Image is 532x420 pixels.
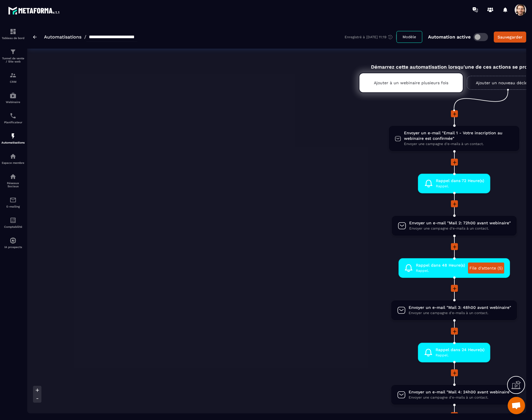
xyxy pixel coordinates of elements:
p: Comptabilité [1,225,25,228]
a: File d'attente (5) [468,263,504,274]
a: Open chat [508,397,525,414]
a: social-networksocial-networkRéseaux Sociaux [1,169,25,192]
img: scheduler [10,112,17,119]
img: social-network [10,173,17,180]
a: automationsautomationsAutomatisations [1,128,25,148]
p: Planificateur [1,121,25,124]
a: formationformationTableau de bord [1,24,25,44]
a: formationformationCRM [1,67,25,88]
div: Sauvegarder [498,34,522,40]
img: arrow [33,35,37,39]
p: CRM [1,80,25,83]
button: Modèle [396,31,422,43]
a: automationsautomationsEspace membre [1,148,25,169]
p: [DATE] 11:19 [366,35,386,39]
p: Tableau de bord [1,36,25,40]
a: accountantaccountantComptabilité [1,212,25,233]
img: automations [10,237,17,244]
img: formation [10,48,17,55]
img: automations [10,92,17,99]
span: Envoyer un e-mail "Mail 2: 72h00 avant webinaire" [409,220,511,226]
span: Rappel. [436,353,485,358]
img: automations [10,153,17,160]
a: emailemailE-mailing [1,192,25,212]
img: formation [10,28,17,35]
span: Envoyer un e-mail "Mail 3: 48h00 avant webinaire" [409,305,511,310]
span: Envoyer un e-mail "Mail 4: 24h00 avant webinaire" [409,389,511,395]
div: Enregistré à [345,34,396,40]
span: Envoyer une campagne d'e-mails à un contact. [409,226,511,231]
span: Envoyer une campagne d'e-mails à un contact. [404,141,513,147]
a: schedulerschedulerPlanificateur [1,108,25,128]
p: E-mailing [1,205,25,208]
span: Rappel. [436,184,484,189]
span: Rappel. [416,268,465,274]
img: formation [10,72,17,79]
a: automationsautomationsWebinaire [1,88,25,108]
p: IA prospects [1,245,25,249]
p: Webinaire [1,100,25,104]
span: Envoyer une campagne d'e-mails à un contact. [409,395,511,400]
p: Automatisations [1,141,25,144]
span: Rappel dans 24 Heure(s) [436,347,485,353]
button: Sauvegarder [494,32,526,43]
p: Espace membre [1,161,25,164]
p: Réseaux Sociaux [1,181,25,188]
span: Envoyer un e-mail "Email 1 - Votre inscription au webinaire est confirmée" [404,130,513,141]
span: Rappel dans 48 Heure(s) [416,263,465,268]
img: accountant [10,217,17,224]
p: Tunnel de vente / Site web [1,57,25,63]
span: Envoyer une campagne d'e-mails à un contact. [409,310,511,316]
a: Automatisations [44,34,81,40]
span: / [84,34,86,40]
a: formationformationTunnel de vente / Site web [1,44,25,67]
span: Rappel dans 72 Heure(s) [436,178,484,184]
img: automations [10,133,17,140]
p: Ajouter à un webinaire plusieurs fois [374,80,448,85]
img: email [10,197,17,203]
img: logo [8,5,60,16]
p: Automation active [428,34,471,40]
